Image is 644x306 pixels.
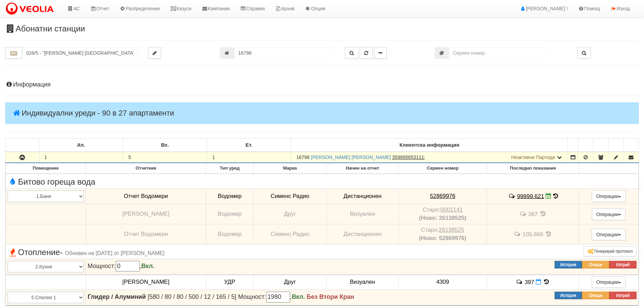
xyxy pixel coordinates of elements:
td: Устройство със сериен номер 26138525 беше подменено от устройство със сериен номер 52869976 [399,224,487,244]
span: 397 [525,279,534,285]
button: Операции [592,190,626,202]
span: История на забележките [514,231,523,237]
button: Опиши [582,292,609,299]
h4: Информация [5,81,639,88]
th: Помещение [6,163,86,174]
td: Сименс Радио [254,188,327,204]
td: Водомер [206,224,254,244]
td: Вх.: No sort applied, sorting is disabled [123,138,207,152]
span: 367 [528,211,538,217]
tcxspan: Call 359895653111 via 3CX [392,155,424,160]
span: 1 [212,155,215,160]
th: Отчетник [86,163,206,174]
th: Последно показание [487,163,579,174]
span: [PERSON_NAME] [122,211,169,217]
button: Изтрий [609,261,636,268]
span: Мощност: , [88,263,155,269]
td: Сименс Радио [254,224,327,244]
button: Операции [592,276,626,288]
span: История на показанията [543,279,550,285]
span: История на показанията [539,211,547,217]
b: Вкл. [292,293,305,300]
button: История [555,261,582,268]
span: [PERSON_NAME] [122,279,169,285]
input: Партида № [234,47,330,59]
td: Дистанционен [327,188,399,204]
th: Марка [254,163,327,174]
span: История на забележките [516,279,525,285]
td: : No sort applied, sorting is disabled [624,138,639,152]
th: Тип уред [206,163,254,174]
td: ; [291,152,568,163]
input: Сериен номер [449,47,544,59]
td: : No sort applied, sorting is disabled [568,138,578,152]
td: Водомер [206,188,254,204]
span: [580 / 80 / 80 / 500 / 12 / 165 / 5] [147,293,236,300]
i: Нов Отчет към 30/08/2025 [536,279,541,285]
td: Друг [254,274,327,290]
button: Генерирай протокол [584,246,636,256]
td: Визуален [327,204,399,224]
b: Вкл. [141,263,155,269]
b: Ап. [77,142,85,148]
input: Абонатна станция [22,47,138,59]
span: История на показанията [545,231,553,237]
td: Визуален [327,274,399,290]
td: 1 [39,152,123,163]
b: Клиентска информация [400,142,459,148]
td: : No sort applied, sorting is disabled [5,138,39,152]
strong: Без Втори Кран [307,293,354,300]
tcxspan: Call 99999.621 via 3CX [517,193,544,199]
td: : No sort applied, sorting is disabled [593,138,608,152]
h4: Индивидуални уреди - 90 в 27 апартаменти [5,102,639,124]
span: 105.666 [523,231,543,238]
td: Друг [254,204,327,224]
button: Опиши [582,261,609,268]
td: : No sort applied, sorting is disabled [609,138,624,152]
button: Изтрий [609,292,636,299]
span: Отчет Водомери [124,193,168,199]
td: : No sort applied, sorting is disabled [578,138,593,152]
td: 5 [123,152,207,163]
th: Начин на отчет [327,163,399,174]
td: Ап.: No sort applied, sorting is disabled [39,138,123,152]
span: Битово гореща вода [8,177,95,186]
td: Клиентска информация: No sort applied, sorting is disabled [291,138,568,152]
strong: Глидер / Алуминий [88,293,146,300]
a: [PERSON_NAME] [PERSON_NAME] [311,155,391,160]
td: Дистанционен [327,224,399,244]
td: УДР [206,274,254,290]
span: 4309 [436,279,449,285]
td: Водомер [206,204,254,224]
span: - [60,248,63,257]
tcxspan: Call 26138525 via 3CX [439,227,464,233]
span: Неактивни Партиди [511,155,555,160]
span: Отчет Водомери [124,231,168,237]
span: Отопление [8,248,164,257]
img: VeoliaLogo.png [5,2,57,16]
th: Сериен номер [399,163,487,174]
span: Обновен на [DATE] от [PERSON_NAME] [65,250,164,256]
tcxspan: Call 52869976 via 3CX [430,193,456,199]
td: Устройство със сериен номер 0001141 беше подменено от устройство със сериен номер 26138525 [399,204,487,224]
b: (Ново: 52869976) [419,235,467,241]
b: Ет. [246,142,253,148]
span: Партида № [296,155,310,160]
i: Редакция Отчет към 30/08/2025 [546,193,552,199]
b: (Ново: 26138525) [419,215,467,221]
button: Операции [592,209,626,220]
b: Вх. [161,142,169,148]
button: Операции [592,229,626,240]
tcxspan: Call 0001141 via 3CX [441,207,463,213]
td: Ет.: No sort applied, sorting is disabled [207,138,291,152]
span: Мощност: , [238,293,307,300]
span: История на показанията [553,193,558,199]
h3: Абонатни станции [5,24,639,33]
button: История [555,292,582,299]
span: История на забележките [519,211,528,217]
span: История на забележките [508,193,517,199]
